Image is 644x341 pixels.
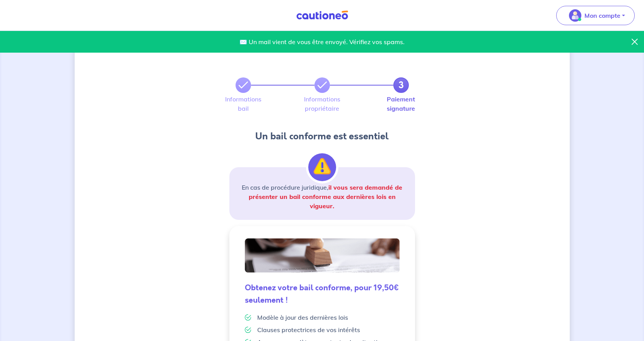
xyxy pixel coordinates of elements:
[293,10,351,20] img: Cautioneo
[393,96,409,111] label: Paiement signature
[314,96,330,111] label: Informations propriétaire
[229,130,415,142] h4: Un bail conforme est essentiel
[584,11,620,20] p: Mon compte
[257,325,360,334] p: Clauses protectrices de vos intérêts
[239,183,406,211] p: En cas de procédure juridique,
[556,6,635,25] button: illu_account_valid_menu.svgMon compte
[236,96,251,111] label: Informations bail
[569,9,581,22] img: illu_account_valid_menu.svg
[257,313,348,322] p: Modèle à jour des dernières lois
[393,77,409,93] a: 3
[245,238,400,272] img: valid-lease.png
[245,282,400,307] h5: Obtenez votre bail conforme, pour 19,50€ seulement !
[249,183,403,210] strong: il vous sera demandé de présenter un bail conforme aux dernières lois en vigueur.
[308,153,336,181] img: illu_alert.svg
